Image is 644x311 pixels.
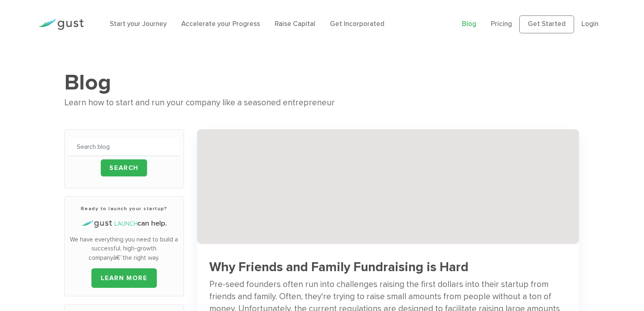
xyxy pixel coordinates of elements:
[462,20,476,28] a: Blog
[101,159,147,176] input: Search
[110,20,167,28] a: Start your Journey
[581,20,598,28] a: Login
[330,20,384,28] a: Get Incorporated
[69,235,180,263] p: We have everything you need to build a successful, high-growth companyâ€”the right way.
[64,69,580,96] h1: Blog
[91,268,157,288] a: LEARN MORE
[491,20,512,28] a: Pricing
[69,218,180,229] h4: can help.
[69,205,180,212] h3: Ready to launch your startup?
[275,20,315,28] a: Raise Capital
[181,20,260,28] a: Accelerate your Progress
[64,96,580,110] div: Learn how to start and run your company like a seasoned entrepreneur
[209,260,567,274] h3: Why Friends and Family Fundraising is Hard
[519,15,574,33] a: Get Started
[69,138,180,156] input: Search blog
[38,19,84,30] img: Gust Logo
